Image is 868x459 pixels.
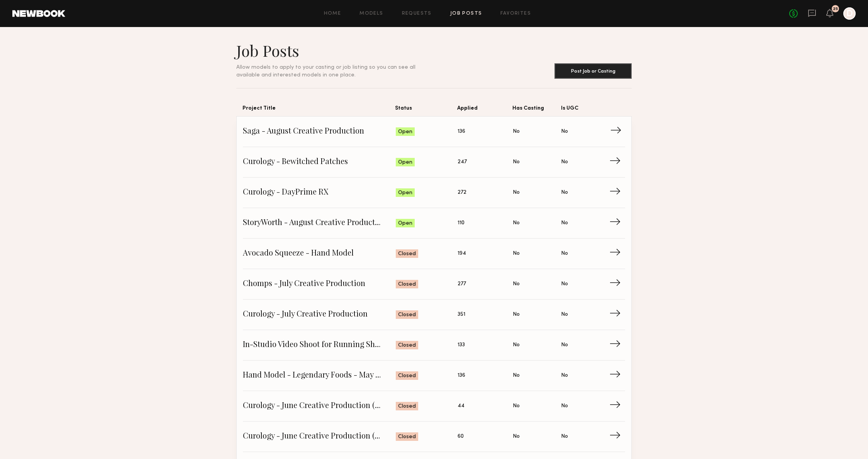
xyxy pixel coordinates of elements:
h1: Job Posts [236,41,434,60]
a: Curology - June Creative Production (Clear Skin)Closed60NoNo→ [243,422,625,452]
span: → [609,248,625,259]
button: Post Job or Casting [554,63,632,79]
span: No [561,188,568,197]
a: Curology - July Creative ProductionClosed351NoNo→ [243,300,625,330]
span: Open [398,128,412,136]
span: Project Title [242,104,395,116]
span: 194 [458,249,466,258]
a: Home [324,11,341,16]
span: → [609,217,625,229]
span: Closed [398,250,416,258]
a: Chomps - July Creative ProductionClosed277NoNo→ [243,269,625,300]
a: Saga - August Creative ProductionOpen136NoNo→ [243,117,625,147]
span: No [561,127,568,136]
span: No [513,280,520,288]
span: No [561,280,568,288]
span: Saga - August Creative Production [243,126,396,137]
span: No [513,158,520,166]
span: No [561,158,568,166]
span: → [609,278,625,290]
span: Closed [398,281,416,288]
span: → [609,187,625,198]
a: Curology - DayPrime RXOpen272NoNo→ [243,178,625,208]
a: Job Posts [450,11,482,16]
span: No [561,402,568,410]
span: Hand Model - Legendary Foods - May Creative Video Production [243,370,396,381]
span: No [513,310,520,319]
a: In-Studio Video Shoot for Running ShoesClosed133NoNo→ [243,330,625,361]
span: → [609,370,625,381]
div: 25 [833,7,838,11]
span: Closed [398,372,416,380]
span: No [513,432,520,441]
span: Curology - June Creative Production (Body Acne / Blemishes) [243,400,396,412]
span: 247 [458,158,467,166]
span: Curology - July Creative Production [243,309,396,320]
span: Open [398,159,412,166]
a: Hand Model - Legendary Foods - May Creative Video ProductionClosed136NoNo→ [243,361,625,391]
span: No [561,249,568,258]
a: Favorites [500,11,531,16]
a: Curology - June Creative Production (Body Acne / Blemishes)Closed44NoNo→ [243,391,625,422]
a: StoryWorth - August Creative ProductionOpen110NoNo→ [243,208,625,239]
span: No [561,371,568,380]
span: StoryWorth - August Creative Production [243,217,396,229]
span: Closed [398,342,416,349]
span: 133 [458,341,465,349]
span: Allow models to apply to your casting or job listing so you can see all available and interested ... [236,65,415,78]
a: D [843,7,856,20]
span: → [609,400,625,412]
span: Closed [398,311,416,319]
span: → [609,309,625,320]
a: Models [359,11,383,16]
span: No [561,310,568,319]
span: Curology - DayPrime RX [243,187,396,198]
span: Status [395,104,457,116]
span: Curology - June Creative Production (Clear Skin) [243,431,396,442]
span: No [513,219,520,227]
span: No [561,432,568,441]
span: No [513,402,520,410]
span: No [513,249,520,258]
span: → [609,156,625,168]
span: No [513,127,520,136]
a: Requests [402,11,432,16]
span: → [610,126,626,137]
span: Curology - Bewitched Patches [243,156,396,168]
span: → [609,431,625,442]
span: Avocado Squeeze - Hand Model [243,248,396,259]
span: No [561,341,568,349]
span: 44 [458,402,465,410]
span: Is UGC [561,104,610,116]
span: 60 [458,432,464,441]
span: 136 [458,127,465,136]
span: → [609,339,625,351]
span: Chomps - July Creative Production [243,278,396,290]
span: No [513,341,520,349]
span: Open [398,220,412,227]
span: Closed [398,403,416,410]
span: No [513,188,520,197]
span: 272 [458,188,466,197]
span: 136 [458,371,465,380]
span: No [561,219,568,227]
span: No [513,371,520,380]
span: In-Studio Video Shoot for Running Shoes [243,339,396,351]
span: Applied [457,104,512,116]
span: Open [398,189,412,197]
span: 277 [458,280,466,288]
span: 110 [458,219,465,227]
a: Avocado Squeeze - Hand ModelClosed194NoNo→ [243,239,625,269]
span: Has Casting [512,104,561,116]
a: Curology - Bewitched PatchesOpen247NoNo→ [243,147,625,178]
span: 351 [458,310,465,319]
span: Closed [398,433,416,441]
